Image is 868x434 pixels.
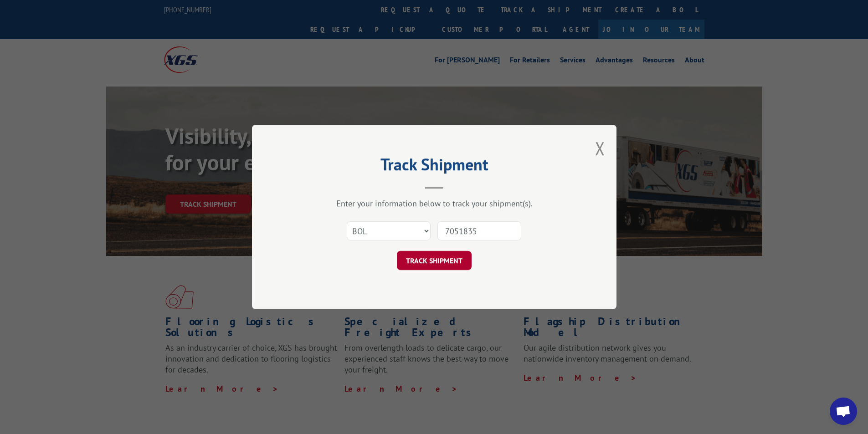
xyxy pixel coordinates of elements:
[397,251,472,270] button: TRACK SHIPMENT
[595,136,605,160] button: Close modal
[298,158,571,175] h2: Track Shipment
[437,221,521,240] input: Number(s)
[830,398,857,425] div: Open chat
[298,198,571,209] div: Enter your information below to track your shipment(s).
